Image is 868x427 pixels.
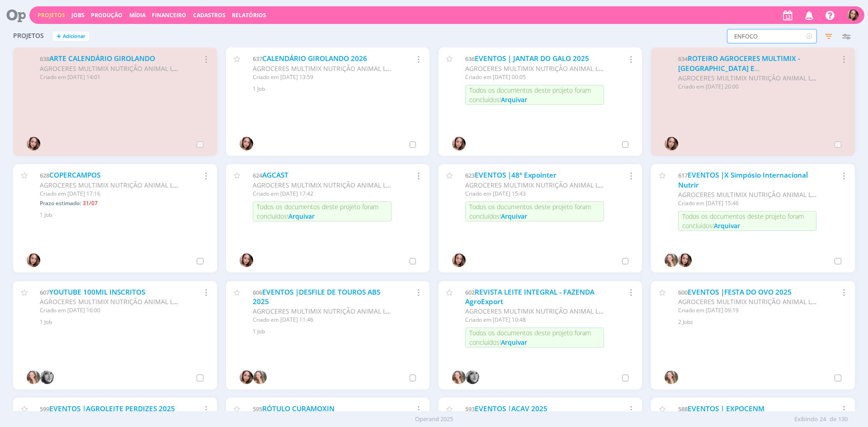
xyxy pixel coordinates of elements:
[465,307,613,315] span: AGROCERES MULTIMIX NUTRIÇÃO ANIMAL LTDA.
[501,338,527,347] span: Arquivar
[40,297,187,306] span: AGROCERES MULTIMIX NUTRIÇÃO ANIMAL LTDA.
[678,190,826,199] span: AGROCERES MULTIMIX NUTRIÇÃO ANIMAL LTDA.
[27,253,40,267] img: T
[678,297,826,306] span: AGROCERES MULTIMIX NUTRIÇÃO ANIMAL LTDA.
[193,11,226,19] span: Cadastros
[262,170,288,180] a: AGCAST
[678,318,844,326] div: 2 Jobs
[465,405,475,413] span: 593
[240,137,253,150] img: T
[253,371,267,384] img: G
[465,64,613,73] span: AGROCERES MULTIMIX NUTRIÇÃO ANIMAL LTDA.
[57,32,61,41] span: +
[35,12,68,19] button: Projetos
[40,371,54,384] img: J
[682,212,804,230] span: Todos os documentos deste projeto foram concluídos!
[240,371,253,384] img: T
[469,202,591,221] span: Todos os documentos deste projeto foram concluídos!
[71,11,85,19] a: Jobs
[149,12,189,19] button: Financeiro
[257,202,378,221] span: Todos os documentos deste projeto foram concluídos!
[465,190,604,198] div: Criado em [DATE] 15:43
[40,306,179,314] div: Criado em [DATE] 16:00
[49,287,145,297] a: YOUTUBE 100MIL INSCRITOS
[452,137,466,150] img: T
[452,253,466,267] img: T
[678,170,808,190] a: EVENTOS |X Simpósio Internacional Nutrir
[253,190,392,198] div: Criado em [DATE] 17:42
[240,253,253,267] img: T
[665,253,678,267] img: G
[838,415,848,424] span: 130
[40,55,49,63] span: 638
[40,171,49,179] span: 628
[465,171,475,179] span: 623
[53,32,89,41] button: +Adicionar
[253,171,262,179] span: 624
[27,137,40,150] img: T
[688,404,764,413] a: EVENTOS | EXPOCENM
[820,415,826,424] span: 24
[678,54,800,83] a: ROTEIRO AGROCERES MULTIMIX - [GEOGRAPHIC_DATA] E [GEOGRAPHIC_DATA]
[847,9,859,21] img: T
[465,316,604,324] div: Criado em [DATE] 10:48
[688,287,792,297] a: EVENTOS |FESTA DO OVO 2025
[253,316,392,324] div: Criado em [DATE] 11:46
[49,54,155,63] a: ARTE CALENDÁRIO GIROLANDO
[678,199,817,207] div: Criado em [DATE] 15:46
[40,211,206,219] div: 1 Job
[847,7,859,23] button: T
[83,199,98,207] span: 31/07
[714,221,740,230] span: Arquivar
[465,288,475,296] span: 602
[253,288,262,296] span: 606
[665,371,678,384] img: G
[678,253,692,267] img: T
[40,64,187,73] span: AGROCERES MULTIMIX NUTRIÇÃO ANIMAL LTDA.
[465,55,475,63] span: 636
[253,405,262,413] span: 595
[465,181,613,189] span: AGROCERES MULTIMIX NUTRIÇÃO ANIMAL LTDA.
[69,12,87,19] button: Jobs
[40,199,81,207] span: Prazo estimado:
[38,11,65,19] a: Projetos
[27,371,40,384] img: G
[830,415,836,424] span: de
[678,405,688,413] span: 588
[40,405,49,413] span: 599
[469,328,591,347] span: Todos os documentos deste projeto foram concluídos!
[465,287,594,307] a: REVISTA LEITE INTEGRAL - FAZENDA AgroExport
[40,318,206,326] div: 1 Job
[253,287,380,307] a: EVENTOS |DESFILE DE TOUROS ABS 2025
[40,181,187,189] span: AGROCERES MULTIMIX NUTRIÇÃO ANIMAL LTDA.
[501,212,527,221] span: Arquivar
[253,85,419,93] div: 1 Job
[678,171,688,179] span: 617
[49,404,175,413] a: EVENTOS |AGROLEITE PERDIZES 2025
[469,86,591,104] span: Todos os documentos deste projeto foram concluídos!
[678,74,826,82] span: AGROCERES MULTIMIX NUTRIÇÃO ANIMAL LTDA.
[40,288,49,296] span: 607
[727,29,817,43] input: Busca
[232,11,266,19] a: Relatórios
[452,371,466,384] img: G
[253,181,400,189] span: AGROCERES MULTIMIX NUTRIÇÃO ANIMAL LTDA.
[190,12,228,19] button: Cadastros
[475,404,547,413] a: EVENTOS |ACAV 2025
[678,288,688,296] span: 600
[466,371,479,384] img: J
[665,137,678,150] img: T
[262,54,367,63] a: CALENDÁRIO GIROLANDO 2026
[465,73,604,81] div: Criado em [DATE] 00:05
[129,11,146,19] a: Mídia
[13,32,44,40] span: Projetos
[501,95,527,104] span: Arquivar
[678,306,817,314] div: Criado em [DATE] 09:19
[253,73,392,81] div: Criado em [DATE] 13:59
[678,83,817,91] div: Criado em [DATE] 20:00
[127,12,148,19] button: Mídia
[475,170,557,180] a: EVENTOS |48ª Expointer
[288,212,315,221] span: Arquivar
[253,64,400,73] span: AGROCERES MULTIMIX NUTRIÇÃO ANIMAL LTDA.
[794,415,818,424] span: Exibindo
